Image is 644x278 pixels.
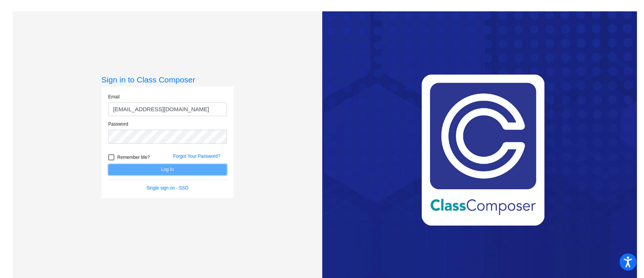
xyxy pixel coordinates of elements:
[117,153,150,162] span: Remember Me?
[101,75,234,84] h3: Sign in to Class Composer
[108,164,227,175] button: Log In
[146,185,188,191] a: Single sign on - SSO
[108,121,128,127] label: Password
[173,154,220,159] a: Forgot Your Password?
[108,93,120,100] label: Email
